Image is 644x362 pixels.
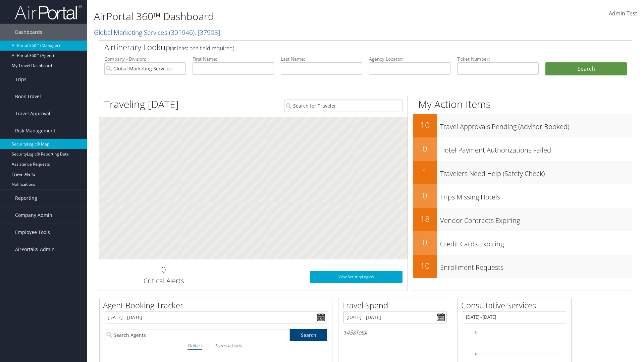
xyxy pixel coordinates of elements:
h6: Total [343,329,447,336]
input: Search Agents [105,329,290,341]
h3: Trips Missing Hotels [440,189,632,202]
i: Transactions [215,342,241,349]
h3: Credit Cards Expiring [440,236,632,249]
span: Reporting [15,190,37,206]
span: ( 301946 ) [169,28,195,37]
span: Book Travel [15,88,41,105]
h2: 0 [413,237,437,248]
a: Admin Test [609,3,637,24]
h1: AirPortal 360™ Dashboard [94,9,456,23]
div: | [105,341,327,350]
h2: 1 [413,166,437,178]
a: 10Travel Approvals Pending (Advisor Booked) [413,114,632,137]
a: View SecurityLogic® [310,271,402,283]
h3: Vendor Contracts Expiring [440,213,632,225]
a: 10Enrollment Requests [413,255,632,278]
span: Travel Approval [15,105,50,122]
h3: Travel Approvals Pending (Advisor Booked) [440,119,632,131]
h2: 18 [413,213,437,225]
span: Dashboards [15,24,42,41]
button: Search [545,62,627,76]
span: Employee Tools [15,224,50,241]
a: Global Marketing Services [94,28,220,37]
h3: Enrollment Requests [440,259,632,272]
h2: 10 [413,260,437,271]
h2: 0 [104,264,223,275]
span: (at least one field required) [170,45,234,52]
span: Company Admin [15,207,52,224]
label: Ticket Number: [457,56,539,62]
label: Agency Locator: [369,56,450,62]
h2: 0 [413,143,437,154]
tspan: 6 [475,330,477,335]
label: First Name: [193,56,274,62]
h3: Critical Alerts [104,276,223,286]
i: Dollars [187,342,202,349]
span: Admin Test [609,10,637,17]
label: Last Name: [281,56,362,62]
label: Company - Division: [104,56,186,62]
h1: My Action Items [413,97,632,111]
h2: Airtinerary Lookup [104,42,583,53]
h2: 0 [413,190,437,201]
span: $458 [343,329,356,336]
a: 18Vendor Contracts Expiring [413,208,632,231]
span: Trips [15,71,26,88]
a: 1Travelers Need Help (Safety Check) [413,161,632,184]
h2: Travel Spend [342,300,452,311]
a: 0Credit Cards Expiring [413,231,632,255]
tspan: 4 [475,352,477,356]
span: AirPortal® Admin [15,241,55,258]
h3: Hotel Payment Authorizations Failed [440,142,632,155]
span: , [ 37903 ] [195,28,220,37]
a: Search [290,329,327,341]
h3: Travelers Need Help (Safety Check) [440,166,632,178]
h1: Traveling [DATE] [104,97,179,111]
h2: Consultative Services [461,300,571,311]
a: 0Trips Missing Hotels [413,184,632,208]
img: airportal-logo.png [15,4,82,20]
input: Search for Traveler [284,100,402,112]
span: Risk Management [15,122,55,139]
h2: Agent Booking Tracker [103,300,332,311]
a: 0Hotel Payment Authorizations Failed [413,137,632,161]
h2: 10 [413,119,437,131]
